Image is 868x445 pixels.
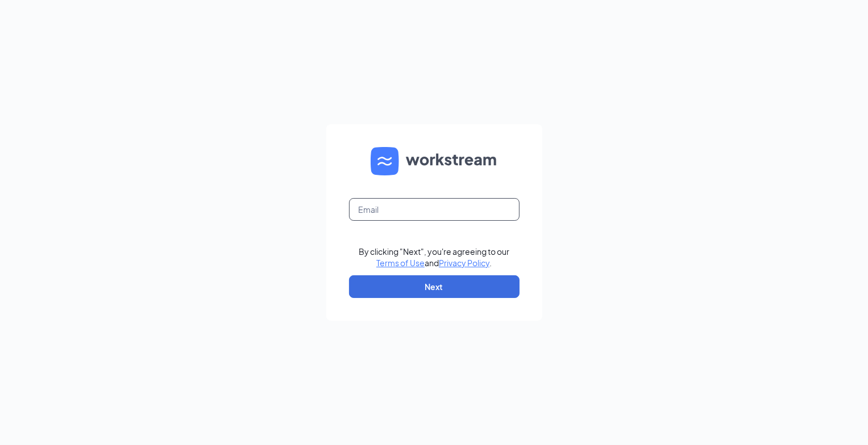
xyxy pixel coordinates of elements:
img: WS logo and Workstream text [371,147,498,175]
a: Privacy Policy [439,258,489,268]
input: Email [349,198,520,221]
div: By clicking "Next", you're agreeing to our and . [359,246,509,268]
button: Next [349,275,520,298]
a: Terms of Use [376,258,425,268]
